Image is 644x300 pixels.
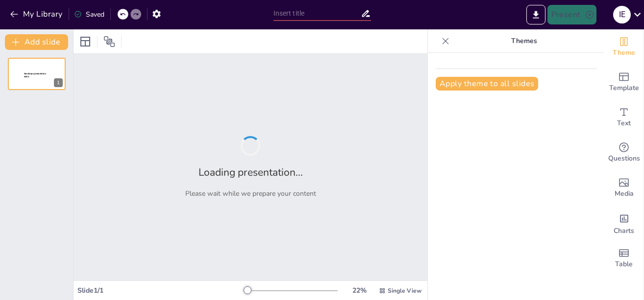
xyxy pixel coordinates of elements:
[609,83,639,93] span: Template
[613,47,635,58] span: Theme
[614,226,634,236] span: Charts
[604,241,644,276] div: Add a table
[8,58,66,90] div: 1
[54,78,63,87] div: 1
[604,29,644,65] div: Change the overall theme
[615,188,634,199] span: Media
[526,5,545,24] button: Export to PowerPoint
[617,118,631,129] span: Text
[5,34,68,50] button: Add slide
[613,5,631,24] button: I E
[608,153,640,164] span: Questions
[613,6,631,23] div: I E
[77,34,93,49] div: Layout
[77,286,244,295] div: Slide 1 / 1
[604,100,644,135] div: Add text boxes
[604,170,644,206] div: Add images, graphics, shapes or video
[547,5,596,24] button: Present
[604,135,644,170] div: Get real-time input from your audience
[103,36,115,47] span: Position
[604,206,644,241] div: Add charts and graphs
[388,287,421,295] span: Single View
[453,29,594,53] p: Themes
[604,65,644,100] div: Add ready made slides
[198,165,303,179] h2: Loading presentation...
[24,72,46,78] span: Sendsteps presentation editor
[436,77,538,91] button: Apply theme to all slides
[347,286,371,295] div: 22 %
[615,259,633,270] span: Table
[7,6,67,22] button: My Library
[273,6,361,21] input: Insert title
[185,189,316,198] p: Please wait while we prepare your content
[74,10,104,19] div: Saved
